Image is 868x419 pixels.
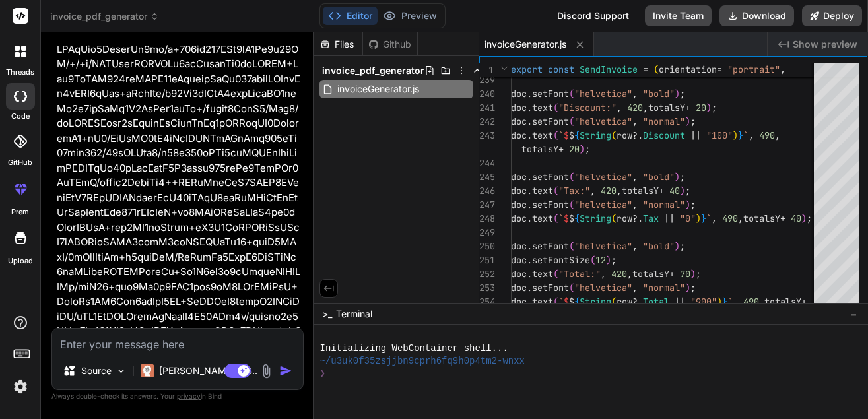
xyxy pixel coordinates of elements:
label: prem [11,207,29,218]
span: . [527,296,532,307]
span: setFont [532,240,569,252]
div: 239 [479,73,494,87]
span: "Tax:" [558,185,590,197]
span: doc [511,129,527,141]
span: ) [685,199,690,210]
span: , [712,212,717,224]
span: ; [685,185,690,197]
span: 40 [669,185,680,197]
span: ( [553,296,558,307]
span: totalsY [648,102,685,113]
span: doc [511,212,527,224]
div: 253 [479,281,494,295]
span: export [511,63,543,75]
span: ; [585,143,590,155]
span: ` [727,296,733,307]
span: + [780,212,785,224]
span: Terminal [336,307,372,321]
span: , [738,212,743,224]
span: ) [801,212,807,224]
div: 244 [479,156,494,170]
span: ( [611,129,617,141]
span: ( [569,240,574,252]
div: 250 [479,240,494,253]
span: ( [611,212,617,224]
span: ` [706,212,712,224]
span: doc [511,102,527,113]
span: ; [680,171,685,183]
span: . [527,171,532,183]
span: $ [569,296,574,307]
span: ) [733,129,738,141]
span: ?. [632,129,643,141]
span: || [690,129,701,141]
span: ; [680,240,685,252]
label: threads [6,67,34,78]
span: ( [553,212,558,224]
span: { [574,212,580,224]
span: totalsY [743,212,780,224]
div: 242 [479,115,494,129]
span: . [527,115,532,127]
span: const [548,63,574,75]
span: text [532,268,553,280]
span: $ [564,296,569,307]
span: = [643,63,648,75]
div: 243 [479,129,494,143]
span: "helvetica" [574,88,632,100]
span: text [532,212,553,224]
label: code [11,111,30,122]
span: . [527,212,532,224]
label: GitHub [8,157,32,168]
span: , [759,296,764,307]
span: ?. [632,296,643,307]
span: , [617,185,622,197]
span: ; [696,268,701,280]
span: 20 [569,143,580,155]
span: ) [717,296,722,307]
span: invoice_pdf_generator [50,10,159,23]
span: ) [680,185,685,197]
span: || [675,296,685,307]
span: text [532,296,553,307]
span: "helvetica" [574,282,632,294]
span: "normal" [643,199,685,210]
span: text [532,102,553,113]
button: Preview [378,7,442,25]
span: String [580,129,611,141]
span: invoice_pdf_generator [322,64,424,77]
span: doc [511,88,527,100]
span: } [722,296,727,307]
span: invoiceGenerator.js [484,38,566,51]
span: Show preview [793,38,857,51]
span: ` [558,129,564,141]
span: String [580,212,611,224]
span: = [717,63,722,75]
div: 245 [479,170,494,184]
span: 420 [611,268,627,280]
span: . [527,268,532,280]
span: $ [564,129,569,141]
span: "bold" [643,240,675,252]
span: ( [611,296,617,307]
span: , [632,199,638,210]
span: ) [685,282,690,294]
span: ( [653,63,659,75]
span: 40 [791,212,801,224]
span: + [659,185,664,197]
span: row [617,296,632,307]
button: − [848,304,860,325]
div: Github [363,38,417,51]
span: 490 [759,129,775,141]
span: setFont [532,88,569,100]
span: orientation [659,63,717,75]
span: || [664,212,675,224]
span: , [617,102,622,113]
img: attachment [259,364,274,379]
span: privacy [177,392,201,400]
div: 249 [479,226,494,240]
span: ( [590,254,595,266]
span: ( [569,88,574,100]
span: , [601,268,606,280]
button: Deploy [802,5,862,26]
